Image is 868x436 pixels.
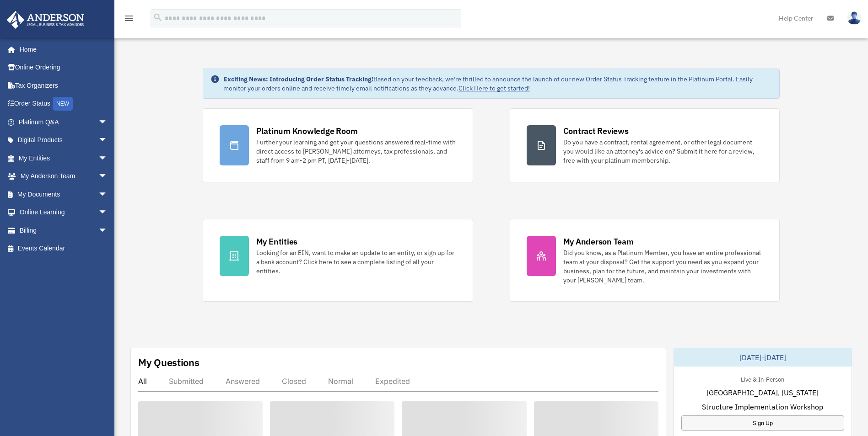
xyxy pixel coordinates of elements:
a: Tax Organizers [6,76,121,95]
div: All [138,377,147,386]
div: Did you know, as a Platinum Member, you have an entire professional team at your disposal? Get th... [563,248,763,285]
span: arrow_drop_down [98,113,117,132]
strong: Exciting News: Introducing Order Status Tracking! [223,75,373,83]
div: Answered [226,377,260,386]
div: NEW [53,97,73,111]
a: Platinum Knowledge Room Further your learning and get your questions answered real-time with dire... [203,108,473,182]
div: Looking for an EIN, want to make an update to an entity, or sign up for a bank account? Click her... [256,248,456,276]
div: [DATE]-[DATE] [674,348,852,367]
i: menu [124,13,135,24]
a: Contract Reviews Do you have a contract, rental agreement, or other legal document you would like... [510,108,780,182]
div: Do you have a contract, rental agreement, or other legal document you would like an attorney's ad... [563,138,763,165]
div: Normal [328,377,353,386]
a: Billingarrow_drop_down [6,221,121,239]
span: arrow_drop_down [98,221,117,240]
a: Digital Productsarrow_drop_down [6,131,121,149]
a: Platinum Q&Aarrow_drop_down [6,113,121,131]
div: My Anderson Team [563,236,634,247]
div: Submitted [169,377,204,386]
img: User Pic [847,11,861,25]
span: arrow_drop_down [98,185,117,204]
a: My Anderson Team Did you know, as a Platinum Member, you have an entire professional team at your... [510,219,780,302]
i: search [153,12,163,22]
a: Online Learningarrow_drop_down [6,203,121,222]
div: Contract Reviews [563,125,629,137]
div: Live & In-Person [733,374,792,383]
a: menu [124,16,135,24]
img: Anderson Advisors Platinum Portal [4,11,87,29]
a: My Entities Looking for an EIN, want to make an update to an entity, or sign up for a bank accoun... [203,219,473,302]
a: My Documentsarrow_drop_down [6,185,121,203]
a: Click Here to get started! [458,84,530,92]
a: My Anderson Teamarrow_drop_down [6,167,121,186]
div: Based on your feedback, we're thrilled to announce the launch of our new Order Status Tracking fe... [223,74,772,93]
a: Events Calendar [6,239,121,258]
div: My Questions [138,356,199,369]
div: Platinum Knowledge Room [256,125,358,137]
div: Expedited [375,377,410,386]
span: arrow_drop_down [98,149,117,168]
span: [GEOGRAPHIC_DATA], [US_STATE] [706,387,819,398]
span: arrow_drop_down [98,131,117,150]
div: Closed [282,377,306,386]
span: Structure Implementation Workshop [702,401,823,412]
a: Sign Up [681,415,844,431]
a: Home [6,40,117,58]
span: arrow_drop_down [98,167,117,186]
div: My Entities [256,236,297,247]
span: arrow_drop_down [98,203,117,222]
a: Order StatusNEW [6,95,121,113]
a: My Entitiesarrow_drop_down [6,149,121,167]
a: Online Ordering [6,58,121,77]
div: Further your learning and get your questions answered real-time with direct access to [PERSON_NAM... [256,138,456,165]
